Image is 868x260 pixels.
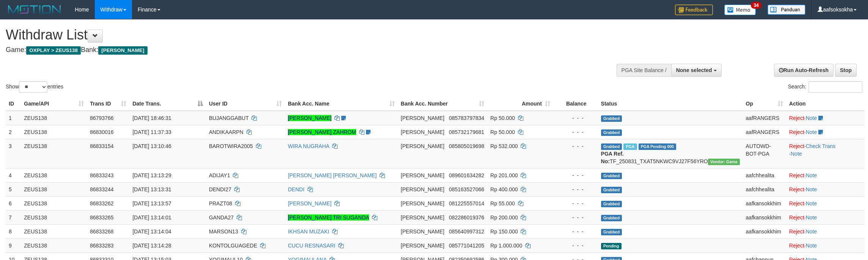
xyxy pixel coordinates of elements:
span: Copy 085640997312 to clipboard [449,228,484,235]
td: TF_250831_TXAT5NKWC9VJ27F56YRO [598,139,743,168]
span: 86833268 [90,228,113,235]
span: Vendor URL: https://trx31.1velocity.biz [708,159,740,165]
span: BUJANGGABUT [209,115,249,121]
span: [PERSON_NAME] [401,228,444,235]
span: Rp 50.000 [490,129,515,135]
span: Rp 201.000 [490,172,518,178]
div: - - - [556,142,595,150]
td: ZEUS138 [21,168,87,182]
a: DENDI [288,186,305,192]
span: [PERSON_NAME] [401,172,444,178]
span: [PERSON_NAME] [401,186,444,192]
img: Feedback.jpg [675,5,713,15]
td: ZEUS138 [21,125,87,139]
span: [PERSON_NAME] [401,115,444,121]
span: Copy 085771041205 to clipboard [449,243,484,249]
span: Copy 085732179681 to clipboard [449,129,484,135]
a: Note [806,228,817,235]
td: ZEUS138 [21,238,87,252]
td: aafkansokkhim [743,210,786,224]
span: MARSON13 [209,228,238,235]
span: Grabbed [601,143,622,150]
span: 86793766 [90,115,113,121]
td: aafkansokkhim [743,224,786,238]
span: Grabbed [601,173,622,179]
td: aafchhealita [743,182,786,196]
a: [PERSON_NAME] TRI SUGANDA [288,214,369,221]
span: [PERSON_NAME] [98,46,147,55]
span: [DATE] 13:14:04 [132,228,171,235]
td: 8 [6,224,21,238]
span: 86833244 [90,186,113,192]
td: · [786,196,865,210]
div: - - - [556,214,595,221]
span: 86833243 [90,172,113,178]
a: Note [806,115,817,121]
span: Grabbed [601,187,622,193]
span: Grabbed [601,115,622,122]
th: Date Trans.: activate to sort column descending [129,97,206,111]
img: Button%20Memo.svg [724,5,756,15]
a: Reject [789,143,804,149]
th: Action [786,97,865,111]
span: ADIJAY1 [209,172,230,178]
td: 1 [6,111,21,125]
a: Run Auto-Refresh [774,64,833,77]
a: Reject [789,214,804,221]
th: Status [598,97,743,111]
span: Pending [601,243,622,249]
td: 4 [6,168,21,182]
span: [PERSON_NAME] [401,143,444,149]
span: [DATE] 13:10:46 [132,143,171,149]
a: Reject [789,129,804,135]
span: Copy 085783797834 to clipboard [449,115,484,121]
span: [DATE] 13:14:01 [132,214,171,221]
span: BAROTWIRA2005 [209,143,253,149]
span: Copy 085805019698 to clipboard [449,143,484,149]
a: IKHSAN MUZAKI [288,228,329,235]
th: Bank Acc. Name: activate to sort column ascending [285,97,398,111]
th: Amount: activate to sort column ascending [487,97,553,111]
a: Note [806,129,817,135]
span: [DATE] 13:13:57 [132,200,171,206]
span: Grabbed [601,129,622,136]
input: Search: [808,81,862,93]
a: Stop [835,64,857,77]
span: [DATE] 18:46:31 [132,115,171,121]
span: Copy 081225557014 to clipboard [449,200,484,206]
td: · [786,238,865,252]
th: ID [6,97,21,111]
span: Copy 082286019376 to clipboard [449,214,484,221]
span: 86833262 [90,200,113,206]
span: 34 [751,2,761,9]
span: Rp 400.000 [490,186,518,192]
td: 2 [6,125,21,139]
div: PGA Site Balance / [617,64,671,77]
td: 3 [6,139,21,168]
a: WIRA NUGRAHA [288,143,329,149]
td: 9 [6,238,21,252]
td: · [786,182,865,196]
span: ANDIKAARPN [209,129,243,135]
span: 86830016 [90,129,113,135]
h1: Withdraw List [6,27,571,43]
td: · · [786,139,865,168]
th: Game/API: activate to sort column ascending [21,97,87,111]
div: - - - [556,186,595,193]
span: PRAZT08 [209,200,232,206]
td: aafchhealita [743,168,786,182]
td: 5 [6,182,21,196]
span: Grabbed [601,201,622,207]
h4: Game: Bank: [6,46,571,54]
span: DENDI27 [209,186,231,192]
span: [DATE] 13:13:31 [132,186,171,192]
a: [PERSON_NAME] [288,200,331,206]
div: - - - [556,242,595,249]
td: · [786,111,865,125]
select: Showentries [19,81,47,93]
a: Reject [789,172,804,178]
th: Bank Acc. Number: activate to sort column ascending [398,97,487,111]
img: panduan.png [768,5,805,15]
a: Reject [789,200,804,206]
a: Note [806,172,817,178]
